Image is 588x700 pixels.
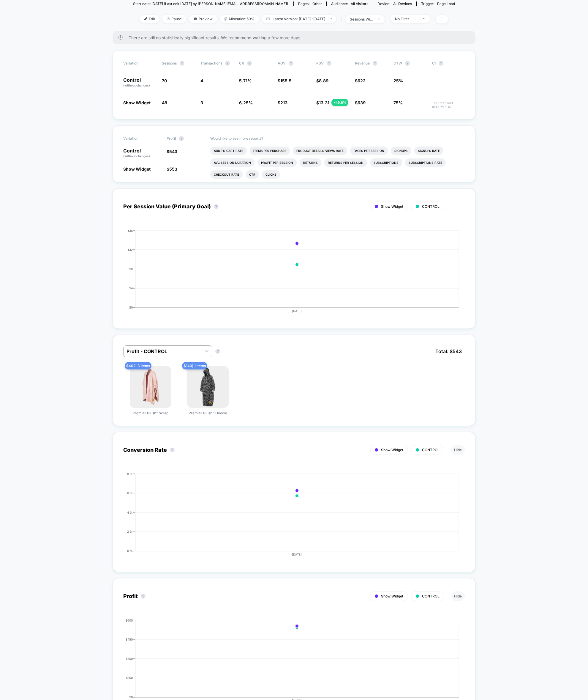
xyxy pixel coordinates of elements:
span: Sessions [162,61,177,65]
p: Control [123,78,156,88]
tspan: 8 % [127,472,133,476]
li: Add To Cart Rate [210,147,247,155]
span: $ [278,78,292,83]
img: end [167,17,170,20]
span: 213 [280,100,287,105]
span: $ [167,166,177,172]
span: 75% [393,100,403,105]
span: AOV [278,61,286,65]
div: Pages: [298,1,322,6]
span: Pause [162,15,186,23]
span: Page Load [437,1,455,6]
p: Would like to see more reports? [210,136,465,141]
span: Transactions [200,61,222,65]
span: Profit [167,136,176,141]
button: ? [215,349,220,354]
span: Variation [123,136,156,141]
span: Show Widget [381,594,403,598]
p: Control [123,148,161,158]
tspan: $12 [128,248,133,251]
button: ? [179,136,184,141]
span: $ 140 | 1 items [182,362,207,369]
li: Returns Per Session [324,158,367,167]
span: $ [316,100,329,105]
span: other [312,1,322,6]
span: 5.71 % [239,78,252,83]
li: Checkout Rate [210,170,243,179]
button: ? [141,594,146,599]
li: Signups Rate [414,147,443,155]
span: Device: [373,1,416,6]
img: edit [144,17,147,20]
li: Signups [391,147,411,155]
span: PSV [316,61,324,65]
div: + 49.8 % [332,99,348,106]
span: Preview [189,15,217,23]
span: $ 402 | 3 items [125,362,151,369]
span: Edit [140,15,159,23]
span: Premier Plush™ Wrap [132,411,168,415]
img: Premier Plush™ Hoodie [187,366,229,408]
div: sessions with impression [350,17,374,21]
span: (without changes) [123,84,150,87]
tspan: [DATE] [292,309,302,313]
span: 543 [169,149,177,154]
span: CR [239,61,244,65]
span: 553 [169,166,177,172]
button: ? [373,61,377,66]
li: Clicks [262,170,280,179]
tspan: $0 [129,695,133,699]
span: All Visitors [351,1,368,6]
tspan: $0 [129,306,133,309]
button: ? [439,61,443,66]
span: Allocation: 50% [220,15,259,23]
tspan: $450 [126,637,133,641]
span: 622 [358,78,366,83]
span: 4 [200,78,203,83]
li: Ctr [246,170,259,179]
tspan: $300 [126,657,133,660]
tspan: $8 [129,267,133,270]
span: Show Widget [123,100,151,105]
span: Show Widget [123,166,151,172]
span: $ [278,100,287,105]
tspan: 4 % [127,510,133,514]
tspan: $600 [126,618,133,622]
tspan: 0 % [127,549,133,553]
li: Pages Per Session [350,147,388,155]
button: ? [289,61,293,66]
span: $ [355,78,366,83]
span: $ [316,78,328,83]
img: end [378,18,380,20]
span: Revenue [355,61,370,65]
span: 25% [393,78,403,83]
span: all devices [393,1,412,6]
img: calendar [266,17,270,20]
span: 13.31 [319,100,329,105]
span: $ [355,100,366,105]
span: Latest Version: [DATE] - [DATE] [262,15,336,23]
span: Show Widget [381,448,403,452]
span: Start date: [DATE] (Last edit [DATE] by [PERSON_NAME][EMAIL_ADDRESS][DOMAIN_NAME]) [133,1,288,6]
button: ? [327,61,331,66]
span: CONTROL [422,448,440,452]
button: ? [214,204,219,209]
tspan: $16 [128,229,133,232]
button: ? [247,61,252,66]
button: ? [170,448,175,452]
span: 48 [162,100,167,105]
div: No Filter [395,17,419,21]
span: CONTROL [422,594,440,598]
span: | [339,15,345,23]
button: Hide [451,591,465,601]
span: Insufficient data for CI [432,101,465,109]
span: 639 [358,100,366,105]
span: OTW [393,61,426,66]
tspan: 6 % [127,491,133,495]
li: Profit Per Session [257,158,297,167]
button: ? [180,61,184,66]
button: ? [405,61,410,66]
tspan: $150 [126,676,133,679]
div: Trigger: [421,1,455,6]
button: Hide [451,445,465,455]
